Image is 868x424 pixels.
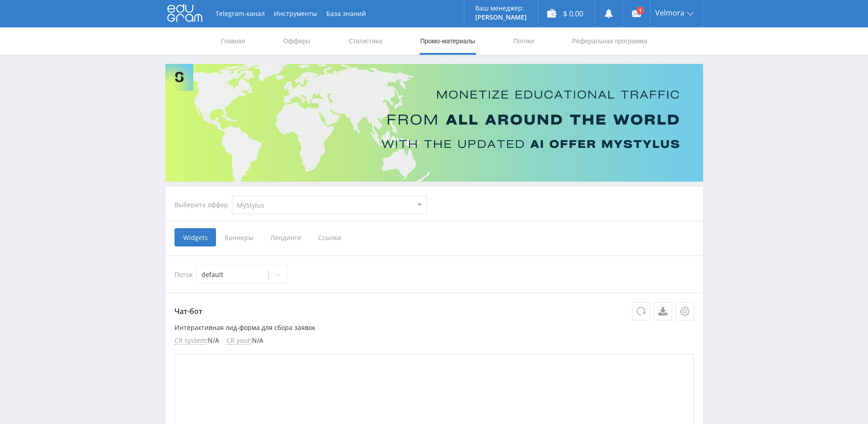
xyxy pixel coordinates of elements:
a: Главная [220,27,246,55]
li: : N/A [226,337,263,345]
a: Скачать [654,302,672,320]
span: Velmora [655,9,684,16]
p: Интерактивная лид-форма для сбора заявок [175,324,694,331]
span: Лендинги [262,228,309,246]
span: Ссылки [309,228,350,246]
a: Потоки [512,27,535,55]
a: Офферы [282,27,312,55]
span: Баннеры [216,228,262,246]
a: Промо-материалы [419,27,476,55]
p: Ваш менеджер: [475,5,527,12]
button: Обновить [632,302,650,320]
button: Настройки [676,302,694,320]
li: : N/A [175,337,219,345]
span: CR system [175,337,206,345]
a: Реферальная программа [571,27,648,55]
p: Чат-бот [175,302,694,320]
img: Banner [165,64,703,182]
span: Widgets [175,228,216,246]
div: Выберите оффер [175,201,232,209]
a: Статистика [348,27,383,55]
span: CR your [226,337,250,345]
div: Поток [175,265,694,283]
p: [PERSON_NAME] [475,14,527,21]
